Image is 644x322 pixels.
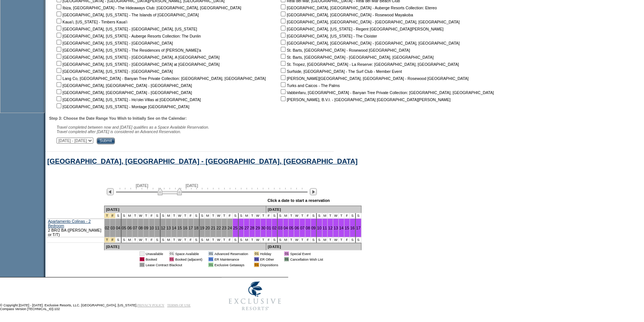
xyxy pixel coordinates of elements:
td: Cancellation Wish List [290,257,323,261]
nobr: [GEOGRAPHIC_DATA], [US_STATE] - Montage [GEOGRAPHIC_DATA] [55,104,189,109]
td: F [266,213,272,219]
span: [DATE] [186,183,198,188]
td: S [116,213,122,219]
a: 23 [222,226,226,230]
nobr: [GEOGRAPHIC_DATA], [US_STATE] - Auberge Resorts Collection: The Dunlin [55,34,201,38]
nobr: [GEOGRAPHIC_DATA], [GEOGRAPHIC_DATA] - Rosewood Mayakoba [279,13,413,17]
input: Submit [97,138,115,144]
a: 04 [284,226,288,230]
td: Spring Break Wk 4 2026 - Saturday to Saturday [110,237,116,243]
a: 09 [144,226,148,230]
a: 22 [216,226,221,230]
nobr: [GEOGRAPHIC_DATA], [US_STATE] - Ho'olei Villas at [GEOGRAPHIC_DATA] [55,97,201,102]
td: 01 [254,251,259,256]
nobr: Travel completed after [DATE] is considered an Advanced Reservation. [57,129,181,134]
td: S [200,213,205,219]
div: Click a date to start a reservation [267,198,330,203]
td: 01 [139,251,144,256]
a: 07 [133,226,137,230]
td: S [278,213,283,219]
a: 06 [127,226,132,230]
td: T [144,237,149,243]
a: 11 [323,226,327,230]
td: F [344,213,350,219]
td: M [244,213,249,219]
a: 13 [334,226,338,230]
a: 28 [250,226,254,230]
td: Spring Break Wk 4 2026 - Saturday to Saturday [110,213,116,219]
td: S [317,213,322,219]
td: 01 [254,257,259,261]
nobr: Vabbinfaru, [GEOGRAPHIC_DATA] - Banyan Tree Private Collection: [GEOGRAPHIC_DATA], [GEOGRAPHIC_DATA] [279,90,494,95]
img: Next [310,188,317,195]
td: S [122,237,127,243]
a: 26 [239,226,244,230]
nobr: [GEOGRAPHIC_DATA], [US_STATE] - The Cloister [279,34,377,38]
td: T [132,213,138,219]
a: 21 [211,226,215,230]
td: W [138,237,144,243]
td: S [116,237,122,243]
td: M [283,237,289,243]
nobr: [GEOGRAPHIC_DATA], [US_STATE] - Regent [GEOGRAPHIC_DATA][PERSON_NAME] [279,27,444,31]
a: 10 [149,226,154,230]
td: F [188,237,194,243]
td: T [210,237,216,243]
a: 15 [177,226,182,230]
td: Special Event [290,251,323,256]
td: M [244,237,249,243]
td: T [289,237,294,243]
td: 01 [139,263,144,267]
b: Step 3: Choose the Date Range You Wish to Initially See on the Calendar: [49,116,187,120]
nobr: St. Tropez, [GEOGRAPHIC_DATA] - La Reserve: [GEOGRAPHIC_DATA], [GEOGRAPHIC_DATA] [279,62,459,67]
td: T [144,213,149,219]
td: T [249,213,255,219]
nobr: Lang Co, [GEOGRAPHIC_DATA] - Banyan Tree Private Collection: [GEOGRAPHIC_DATA], [GEOGRAPHIC_DATA] [55,76,266,81]
nobr: [GEOGRAPHIC_DATA], [GEOGRAPHIC_DATA] - [GEOGRAPHIC_DATA] [55,90,192,95]
a: 27 [244,226,249,230]
td: 01 [208,251,213,256]
td: S [317,237,322,243]
td: S [311,213,317,219]
td: 01 [284,257,289,261]
td: 01 [208,257,213,261]
td: W [255,237,261,243]
td: W [177,213,183,219]
td: T [132,237,138,243]
td: 01 [169,251,174,256]
nobr: Turks and Caicos - The Palms [279,83,340,88]
td: S [155,237,161,243]
a: 11 [155,226,160,230]
td: Booked (adjacent) [175,257,202,261]
a: 16 [350,226,355,230]
td: M [322,213,328,219]
td: T [210,213,216,219]
a: 24 [228,226,232,230]
nobr: [GEOGRAPHIC_DATA], [GEOGRAPHIC_DATA] - [GEOGRAPHIC_DATA], [GEOGRAPHIC_DATA] [279,20,460,24]
td: Holiday [260,251,278,256]
nobr: [GEOGRAPHIC_DATA], [US_STATE] - [GEOGRAPHIC_DATA] [55,41,173,45]
td: [DATE] [266,243,361,250]
a: 12 [161,226,165,230]
td: [DATE] [104,206,266,213]
td: T [289,213,294,219]
a: 14 [339,226,344,230]
td: S [272,237,278,243]
td: S [194,237,200,243]
td: S [194,213,200,219]
td: S [356,213,361,219]
a: 07 [300,226,305,230]
nobr: Kaua'i, [US_STATE] - Timbers Kaua'i [55,20,127,24]
nobr: St. Barts, [GEOGRAPHIC_DATA] - Rosewood [GEOGRAPHIC_DATA] [279,48,410,52]
td: W [333,237,339,243]
td: S [122,213,127,219]
td: ER Other [260,257,278,261]
nobr: St. Barts, [GEOGRAPHIC_DATA] - [GEOGRAPHIC_DATA], [GEOGRAPHIC_DATA] [279,55,434,59]
a: 09 [311,226,316,230]
td: T [328,237,333,243]
td: T [300,237,305,243]
td: S [155,213,161,219]
a: 16 [183,226,187,230]
td: T [183,237,188,243]
nobr: [GEOGRAPHIC_DATA], [US_STATE] - [GEOGRAPHIC_DATA], [US_STATE] [55,27,197,31]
